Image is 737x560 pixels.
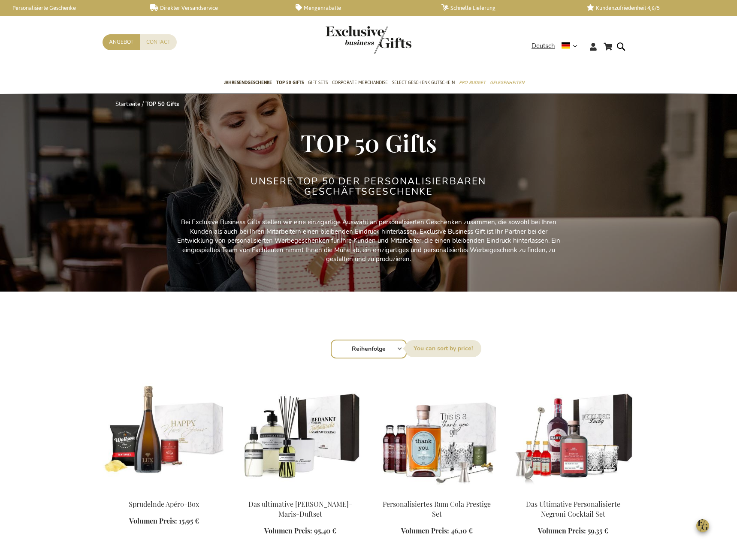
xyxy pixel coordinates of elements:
span: Deutsch [532,41,555,51]
img: The Ultimate Marie-Stella-Maris Fragrance Set [239,372,362,492]
span: 95,40 € [314,526,336,535]
a: Sparkling Apero Box [103,489,225,497]
a: Jahresendgeschenke [224,72,272,94]
a: Select Geschenk Gutschein [392,72,455,94]
span: Gift Sets [308,78,328,87]
a: Personalisiertes Rum Cola Prestige Set [383,500,491,518]
span: 59,35 € [588,526,608,535]
a: TOP 50 Gifts [276,72,304,94]
a: Volumen Preis: 59,35 € [538,526,608,536]
span: Volumen Preis: [538,526,586,535]
span: Select Geschenk Gutschein [392,78,455,87]
a: The Ultimate Personalized Negroni Cocktail Set [512,489,634,497]
span: Pro Budget [459,78,486,87]
h2: Unsere TOP 50 der personalisierbaren Geschäftsgeschenke [208,176,529,197]
a: Sprudelnde Apéro-Box [129,500,199,509]
strong: TOP 50 Gifts [145,100,179,108]
a: Das ultimative [PERSON_NAME]-Maris-Duftset [248,500,352,518]
span: TOP 50 Gifts [276,78,304,87]
a: Volumen Preis: 46,10 € [401,526,473,536]
span: 46,10 € [451,526,473,535]
span: 15,95 € [179,516,199,525]
img: Sparkling Apero Box [103,372,225,492]
a: The Ultimate Marie-Stella-Maris Fragrance Set [239,489,362,497]
img: The Ultimate Personalized Negroni Cocktail Set [512,372,634,492]
a: Direkter Versandservice [150,4,282,12]
a: Das Ultimative Personalisierte Negroni Cocktail Set [526,500,620,518]
img: Exclusive Business gifts logo [326,26,411,54]
a: Startseite [115,100,140,108]
a: Gift Sets [308,72,328,94]
img: Personalised Rum Cola Prestige Set [375,372,498,492]
a: Mengenrabatte [296,4,428,12]
span: Corporate Merchandise [332,78,388,87]
span: Volumen Preis: [401,526,449,535]
p: Bei Exclusive Business Gifts stellen wir eine einzigartige Auswahl an personalisierten Geschenken... [175,218,562,264]
a: Schnelle Lieferung [441,4,574,12]
span: Gelegenheiten [490,78,524,87]
span: Volumen Preis: [129,516,177,525]
a: Personalised Rum Cola Prestige Set [375,489,498,497]
a: Personalisierte Geschenke [4,4,136,12]
span: TOP 50 Gifts [301,126,437,158]
a: Volumen Preis: 15,95 € [129,516,199,526]
a: Corporate Merchandise [332,72,388,94]
a: Pro Budget [459,72,486,94]
a: Angebot [103,34,140,50]
span: Jahresendgeschenke [224,78,272,87]
label: Sortieren nach [405,340,481,357]
a: store logo [326,26,368,54]
a: Volumen Preis: 95,40 € [264,526,336,536]
a: Gelegenheiten [490,72,524,94]
span: Volumen Preis: [264,526,312,535]
a: Contact [140,34,177,50]
a: Kundenzufriedenheit 4,6/5 [587,4,719,12]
